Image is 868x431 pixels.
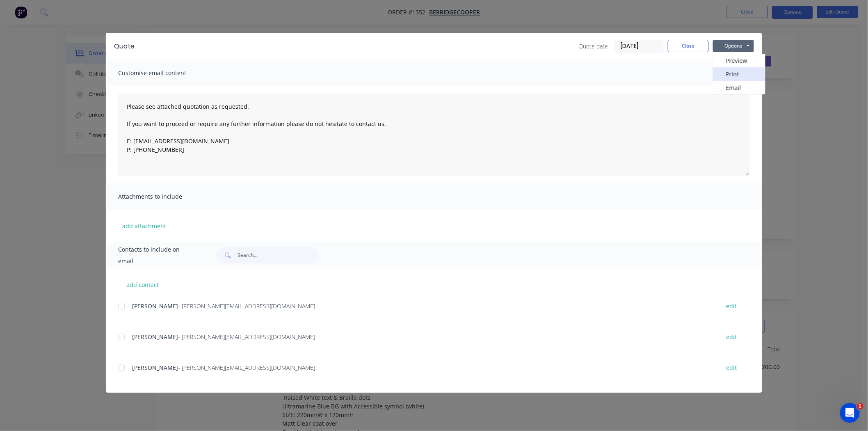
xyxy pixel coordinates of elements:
span: [PERSON_NAME] [132,302,178,310]
button: Preview [713,54,765,67]
button: edit [722,331,742,342]
button: Options [713,40,754,52]
span: Contacts to include on email [118,244,196,267]
button: Close [668,40,709,52]
iframe: Intercom live chat [840,403,860,423]
span: [PERSON_NAME] [132,364,178,371]
div: Quote [114,41,135,51]
button: Print [713,67,765,81]
span: - [PERSON_NAME][EMAIL_ADDRESS][DOMAIN_NAME] [178,364,315,371]
button: add attachment [118,220,170,232]
span: - [PERSON_NAME][EMAIL_ADDRESS][DOMAIN_NAME] [178,302,315,310]
input: Search... [238,247,319,264]
button: edit [722,300,742,312]
button: add contact [118,278,167,291]
span: 1 [857,403,863,410]
textarea: Please see attached quotation as requested. If you want to proceed or require any further informa... [118,94,750,176]
button: edit [722,362,742,373]
span: Attachments to include [118,191,208,202]
span: - [PERSON_NAME][EMAIL_ADDRESS][DOMAIN_NAME] [178,333,315,341]
span: Quote date [578,42,608,50]
span: Customise email content [118,67,208,79]
button: Email [713,81,765,94]
span: [PERSON_NAME] [132,333,178,341]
